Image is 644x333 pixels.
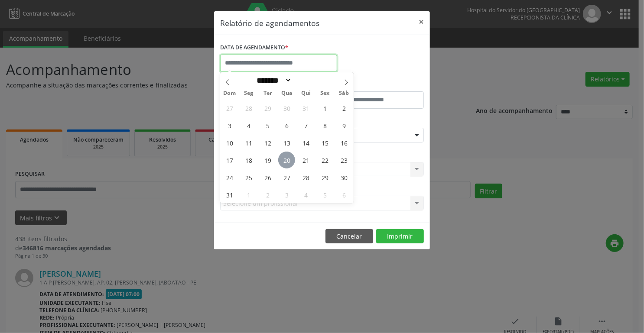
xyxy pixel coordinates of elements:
[220,41,288,55] label: DATA DE AGENDAMENTO
[316,134,333,151] span: Agosto 15, 2025
[259,186,276,203] span: Setembro 2, 2025
[278,117,295,134] span: Agosto 6, 2025
[335,100,352,116] span: Agosto 2, 2025
[240,186,257,203] span: Setembro 1, 2025
[316,117,333,134] span: Agosto 8, 2025
[240,134,257,151] span: Agosto 11, 2025
[277,91,296,96] span: Qua
[335,91,354,96] span: Sáb
[220,17,319,29] h5: Relatório de agendamentos
[239,91,258,96] span: Seg
[240,117,257,134] span: Agosto 4, 2025
[335,117,352,134] span: Agosto 9, 2025
[278,100,295,116] span: Julho 30, 2025
[278,186,295,203] span: Setembro 3, 2025
[259,134,276,151] span: Agosto 12, 2025
[240,152,257,168] span: Agosto 18, 2025
[325,229,373,244] button: Cancelar
[259,152,276,168] span: Agosto 19, 2025
[297,134,314,151] span: Agosto 14, 2025
[315,91,335,96] span: Sex
[376,229,424,244] button: Imprimir
[221,100,238,116] span: Julho 27, 2025
[297,152,314,168] span: Agosto 21, 2025
[316,186,333,203] span: Setembro 5, 2025
[297,117,314,134] span: Agosto 7, 2025
[278,134,295,151] span: Agosto 13, 2025
[292,76,320,85] input: Year
[296,91,315,96] span: Qui
[335,169,352,186] span: Agosto 30, 2025
[221,134,238,151] span: Agosto 10, 2025
[324,78,424,91] label: ATÉ
[316,152,333,168] span: Agosto 22, 2025
[221,117,238,134] span: Agosto 3, 2025
[259,100,276,116] span: Julho 29, 2025
[258,91,277,96] span: Ter
[221,152,238,168] span: Agosto 17, 2025
[335,152,352,168] span: Agosto 23, 2025
[240,100,257,116] span: Julho 28, 2025
[316,100,333,116] span: Agosto 1, 2025
[297,169,314,186] span: Agosto 28, 2025
[297,186,314,203] span: Setembro 4, 2025
[278,152,295,168] span: Agosto 20, 2025
[220,91,239,96] span: Dom
[335,134,352,151] span: Agosto 16, 2025
[221,169,238,186] span: Agosto 24, 2025
[316,169,333,186] span: Agosto 29, 2025
[240,169,257,186] span: Agosto 25, 2025
[254,76,292,85] select: Month
[297,100,314,116] span: Julho 31, 2025
[259,169,276,186] span: Agosto 26, 2025
[335,186,352,203] span: Setembro 6, 2025
[278,169,295,186] span: Agosto 27, 2025
[413,11,430,32] button: Close
[259,117,276,134] span: Agosto 5, 2025
[221,186,238,203] span: Agosto 31, 2025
